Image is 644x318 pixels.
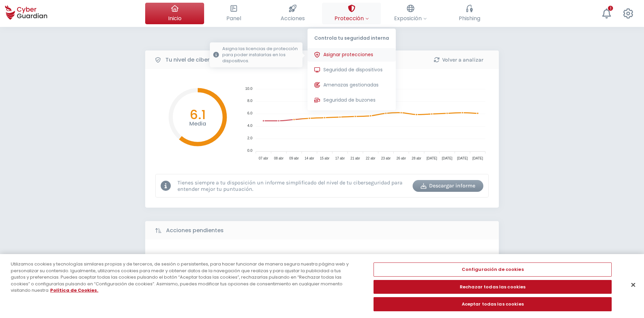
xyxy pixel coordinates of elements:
tspan: 4.0 [247,123,252,128]
button: Aceptar todas las cookies [374,297,612,311]
tspan: [DATE] [473,156,483,160]
span: Phishing [459,14,480,23]
button: Volver a analizar [423,54,494,66]
button: ProtecciónControla tu seguridad internaAsignar proteccionesAsigna las licencias de protección par... [322,3,381,24]
tspan: 0.0 [247,148,252,152]
div: Volver a analizar [428,56,489,64]
b: Tu nivel de ciberseguridad [165,56,237,64]
tspan: 07 abr [259,156,268,160]
tspan: 22 abr [366,156,376,160]
tspan: 6.0 [247,111,252,115]
span: Seguridad de dispositivos [323,66,383,73]
b: Acciones pendientes [166,226,224,235]
span: Seguridad de buzones [323,97,376,104]
tspan: 8.0 [247,99,252,103]
button: Exposición [381,3,440,24]
button: Seguridad de buzones [308,94,396,107]
tspan: 10.0 [245,86,252,91]
tspan: 2.0 [247,136,252,140]
button: Descargar informe [413,180,483,192]
button: Asignar proteccionesAsigna las licencias de protección para poder instalarlas en los dispositivos. [308,48,396,62]
button: Panel [204,3,263,24]
tspan: 17 abr [335,156,345,160]
span: Acciones [281,14,305,23]
tspan: 28 abr [412,156,421,160]
tspan: [DATE] [426,156,437,160]
button: Rechazar todas las cookies [374,280,612,294]
div: Utilizamos cookies y tecnologías similares propias y de terceros, de sesión o persistentes, para ... [11,261,354,294]
div: 1 [608,6,613,11]
button: Inicio [145,3,204,24]
span: Inicio [168,14,182,23]
tspan: 26 abr [396,156,406,160]
span: Amenazas gestionadas [323,81,379,89]
tspan: 14 abr [304,156,314,160]
button: Seguridad de dispositivos [308,63,396,77]
span: Protección [334,14,369,23]
button: Acciones [263,3,322,24]
tspan: 15 abr [320,156,330,160]
tspan: [DATE] [442,156,453,160]
tspan: 09 abr [289,156,299,160]
span: Panel [226,14,241,23]
span: Asignar protecciones [323,51,373,58]
button: Cerrar [626,278,641,292]
p: Tienes siempre a tu disposición un informe simplificado del nivel de tu ciberseguridad para enten... [178,179,408,192]
tspan: 08 abr [274,156,284,160]
button: Phishing [440,3,499,24]
a: Más información sobre su privacidad, se abre en una nueva pestaña [50,287,98,293]
tspan: [DATE] [457,156,468,160]
button: Configuración de cookies, Abre el cuadro de diálogo del centro de preferencias. [374,262,612,277]
p: Controla tu seguridad interna [308,29,396,45]
tspan: 23 abr [381,156,391,160]
div: Descargar informe [418,182,478,190]
tspan: 21 abr [351,156,360,160]
p: Asigna las licencias de protección para poder instalarlas en los dispositivos. [222,46,299,64]
button: Amenazas gestionadas [308,78,396,92]
span: Exposición [394,14,427,23]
